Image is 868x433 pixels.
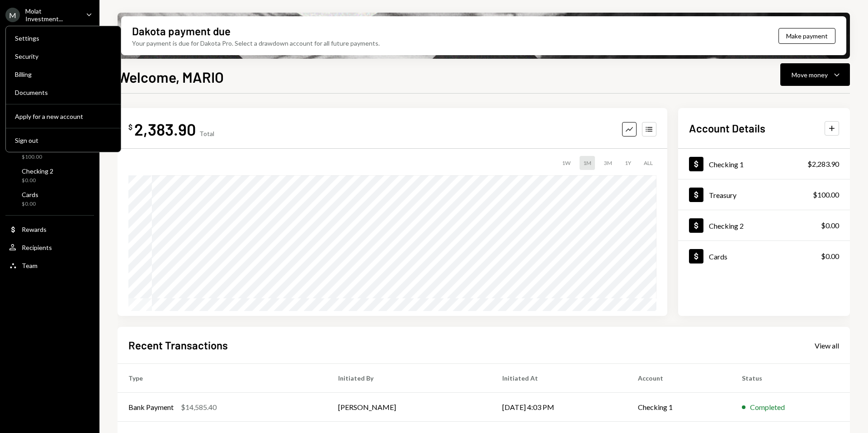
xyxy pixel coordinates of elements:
[132,38,380,48] div: Your payment is due for Dakota Pro. Select a drawdown account for all future payments.
[807,159,839,169] div: $2,283.90
[731,364,850,393] th: Status
[5,239,94,255] a: Recipients
[22,226,47,233] div: Rewards
[134,119,196,139] div: 2,383.90
[181,402,217,413] div: $14,585.40
[678,241,850,271] a: Cards$0.00
[128,338,228,353] h2: Recent Transactions
[128,122,132,132] div: $
[5,188,94,210] a: Cards$0.00
[709,221,744,230] div: Checking 2
[327,393,491,422] td: [PERSON_NAME]
[813,189,839,200] div: $100.00
[9,30,117,46] a: Settings
[627,393,731,422] td: Checking 1
[640,156,656,170] div: ALL
[22,153,47,161] div: $100.00
[15,34,112,42] div: Settings
[491,393,627,422] td: [DATE] 4:03 PM
[22,167,53,175] div: Checking 2
[132,24,231,38] div: Dakota payment due
[9,66,117,82] a: Billing
[491,364,627,393] th: Initiated At
[128,402,174,413] div: Bank Payment
[327,364,491,393] th: Initiated By
[780,63,850,86] button: Move money
[600,156,616,170] div: 3M
[750,402,785,413] div: Completed
[5,257,94,273] a: Team
[627,364,731,393] th: Account
[15,52,112,60] div: Security
[821,251,839,262] div: $0.00
[621,156,635,170] div: 1Y
[199,130,214,137] div: Total
[9,132,117,149] button: Sign out
[558,156,574,170] div: 1W
[689,121,765,136] h2: Account Details
[5,165,94,186] a: Checking 2$0.00
[815,341,839,350] div: View all
[22,200,38,208] div: $0.00
[15,113,112,120] div: Apply for a new account
[9,48,117,64] a: Security
[15,71,112,78] div: Billing
[22,177,53,184] div: $0.00
[9,84,117,100] a: Documents
[118,364,327,393] th: Type
[709,160,744,169] div: Checking 1
[778,28,835,44] button: Make payment
[709,252,727,261] div: Cards
[22,244,52,251] div: Recipients
[678,179,850,210] a: Treasury$100.00
[821,220,839,231] div: $0.00
[5,8,20,22] div: M
[22,262,38,269] div: Team
[580,156,595,170] div: 1M
[678,210,850,240] a: Checking 2$0.00
[709,191,736,199] div: Treasury
[792,70,828,80] div: Move money
[815,340,839,350] a: View all
[25,7,79,23] div: Molat Investment...
[15,89,112,96] div: Documents
[118,68,224,86] h1: Welcome, MARIO
[5,221,94,237] a: Rewards
[22,191,38,198] div: Cards
[678,149,850,179] a: Checking 1$2,283.90
[15,136,112,144] div: Sign out
[9,108,117,125] button: Apply for a new account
